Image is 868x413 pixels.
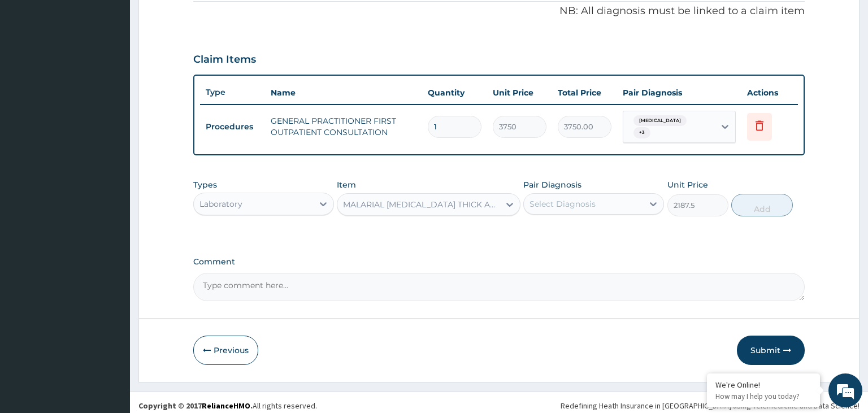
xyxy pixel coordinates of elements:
th: Pair Diagnosis [617,81,741,104]
th: Quantity [422,81,487,104]
label: Comment [193,257,805,267]
div: Laboratory [199,198,242,210]
p: How may I help you today? [715,392,811,401]
div: Chat with us now [59,63,190,78]
span: [MEDICAL_DATA] [633,115,687,127]
td: Procedures [200,116,265,137]
h3: Claim Items [193,54,256,66]
div: MALARIAL [MEDICAL_DATA] THICK AND THIN FILMS - [BLOOD] [343,199,501,210]
a: RelianceHMO [202,401,250,411]
label: Pair Diagnosis [523,179,581,190]
span: We're online! [66,131,156,245]
td: GENERAL PRACTITIONER FIRST OUTPATIENT CONSULTATION [265,110,423,144]
strong: Copyright © 2017 . [138,401,253,411]
button: Add [731,194,792,216]
button: Previous [193,336,258,365]
div: Minimize live chat window [185,6,212,33]
label: Unit Price [667,179,708,190]
div: We're Online! [715,380,811,390]
th: Type [200,82,265,103]
label: Types [193,180,217,190]
span: + 3 [633,127,650,138]
th: Total Price [552,81,617,104]
p: NB: All diagnosis must be linked to a claim item [193,4,805,19]
th: Unit Price [487,81,552,104]
div: Redefining Heath Insurance in [GEOGRAPHIC_DATA] using Telemedicine and Data Science! [561,400,860,411]
th: Actions [741,81,798,104]
label: Item [337,179,356,190]
th: Name [265,81,423,104]
div: Select Diagnosis [530,198,596,210]
button: Submit [737,336,805,365]
textarea: Type your message and hit 'Enter' [6,285,215,324]
img: d_794563401_company_1708531726252_794563401 [21,56,46,85]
